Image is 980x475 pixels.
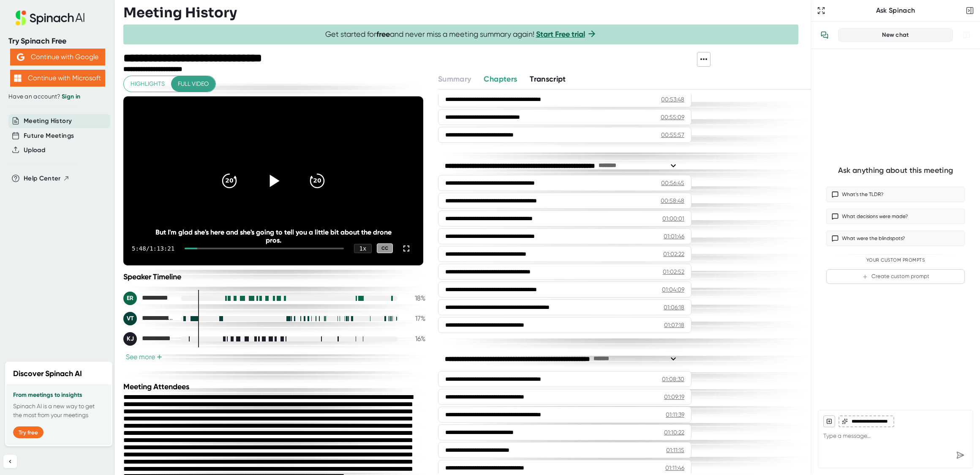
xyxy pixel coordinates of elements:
[530,74,566,84] span: Transcript
[826,231,965,246] button: What were the blindspots?
[663,268,684,276] div: 01:02:52
[377,243,393,253] div: CC
[838,166,953,175] div: Ask anything about this meeting
[24,174,70,183] button: Help Center
[123,292,137,305] div: ER
[123,272,425,281] div: Speaker Timeline
[153,228,393,244] div: But I'm glad she's here and she's going to tell you a little bit about the drone pros.
[664,303,684,311] div: 01:06:18
[13,426,44,438] button: Try free
[661,179,684,187] div: 00:56:45
[815,5,827,16] button: Expand to Ask Spinach page
[662,285,684,294] div: 01:04:09
[123,382,427,391] div: Meeting Attendees
[826,187,965,202] button: What’s the TLDR?
[132,245,174,252] div: 5:48 / 1:13:21
[404,294,425,302] div: 18 %
[953,448,968,463] div: Send message
[123,312,174,325] div: Venus N Thompson
[484,74,517,85] button: Chapters
[844,31,947,39] div: New chat
[62,93,80,100] a: Sign in
[325,30,597,39] span: Get started for and never miss a meeting summary again!
[10,70,105,87] button: Continue with Microsoft
[17,53,24,61] img: Aehbyd4JwY73AAAAAElFTkSuQmCC
[3,455,17,468] button: Collapse sidebar
[664,232,684,240] div: 01:01:46
[13,392,104,399] h3: From meetings to insights
[404,314,425,322] div: 17 %
[536,30,585,39] a: Start Free trial
[826,209,965,224] button: What decisions were made?
[663,250,684,258] div: 01:02:22
[123,292,174,305] div: Emily Rice
[661,131,684,139] div: 00:55:57
[376,30,390,39] b: free
[484,74,517,84] span: Chapters
[124,76,171,92] button: Highlights
[826,257,965,263] div: Your Custom Prompts
[816,27,833,44] button: View conversation history
[665,464,684,472] div: 01:11:46
[664,428,684,437] div: 01:10:22
[24,116,72,126] button: Meeting History
[404,335,425,343] div: 16 %
[666,446,684,454] div: 01:11:15
[8,36,106,46] div: Try Spinach Free
[123,352,165,361] button: See more+
[664,321,684,329] div: 01:07:18
[24,145,45,155] button: Upload
[827,6,964,15] div: Ask Spinach
[661,113,684,121] div: 00:55:09
[438,74,471,84] span: Summary
[662,214,684,223] div: 01:00:01
[661,95,684,104] div: 00:53:48
[664,393,684,401] div: 01:09:19
[8,93,106,101] div: Have an account?
[354,244,372,253] div: 1 x
[530,74,566,85] button: Transcript
[123,5,237,21] h3: Meeting History
[13,402,104,420] p: Spinach AI is a new way to get the most from your meetings
[13,368,82,379] h2: Discover Spinach AI
[24,131,74,141] button: Future Meetings
[123,332,137,346] div: KJ
[661,197,684,205] div: 00:58:48
[131,79,165,89] span: Highlights
[964,5,976,16] button: Close conversation sidebar
[178,79,209,89] span: Full video
[171,76,215,92] button: Full video
[438,74,471,85] button: Summary
[123,332,174,346] div: Kyle Jaracz
[826,269,965,284] button: Create custom prompt
[157,354,162,360] span: +
[662,375,684,383] div: 01:08:30
[666,410,684,419] div: 01:11:39
[10,49,105,66] button: Continue with Google
[24,174,61,183] span: Help Center
[123,312,137,325] div: VT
